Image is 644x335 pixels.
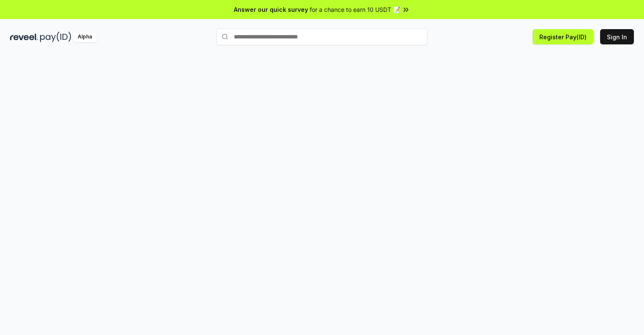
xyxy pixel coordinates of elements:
[234,5,308,14] span: Answer our quick survey
[10,32,38,42] img: reveel_dark
[600,29,634,44] button: Sign In
[40,32,71,42] img: pay_id
[310,5,400,14] span: for a chance to earn 10 USDT 📝
[533,29,593,44] button: Register Pay(ID)
[73,32,97,42] div: Alpha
